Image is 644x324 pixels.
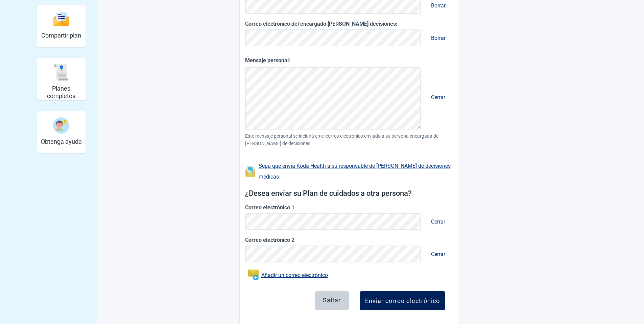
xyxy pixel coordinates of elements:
[424,244,453,264] button: Remove
[426,212,451,231] button: Cerrar
[424,28,453,48] button: Remove
[245,203,453,212] label: Correo electrónico 1
[248,270,259,280] img: Añadir un correo electrónico
[245,267,331,283] button: Añadir un correo electrónico
[245,236,453,244] label: Correo electrónico 2
[41,32,81,39] h2: Compartir plan
[261,271,328,279] a: Añadir un correo electrónico
[245,56,453,65] label: Mensaje personal:
[426,28,451,48] button: Borrar
[426,88,451,107] button: Cerrar
[40,85,83,99] h2: Planes completos
[365,297,440,304] div: Enviar correo electrónico
[315,291,349,310] button: Saltar
[245,132,453,147] span: Este mensaje personal se incluirá en el correo electrónico enviado a su persona encargada de [PER...
[41,138,82,145] h2: Obtenga ayuda
[37,58,86,100] div: Planes completos
[245,188,453,200] h1: ¿Desea enviar su Plan de cuidados a otra persona?
[53,12,69,26] img: svg%3e
[37,5,86,47] div: Compartir plan
[53,64,69,80] img: svg%3e
[53,117,69,134] img: person-question-x68TBcxA.svg
[259,163,451,180] a: Sepa qué envía Koda Health a su responsable de [PERSON_NAME] de decisiones médicas
[426,245,451,264] button: Cerrar
[424,212,453,232] button: Remove
[360,291,445,310] button: Enviar correo electrónico
[424,87,453,107] button: Remove
[245,166,256,177] img: Sepa qué envía Koda Health a su responsable de la toma de decisiones médicas
[323,297,341,304] div: Saltar
[37,111,86,153] div: Obtenga ayuda
[245,20,453,28] label: Correo electrónico del encargado [PERSON_NAME] decisiones:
